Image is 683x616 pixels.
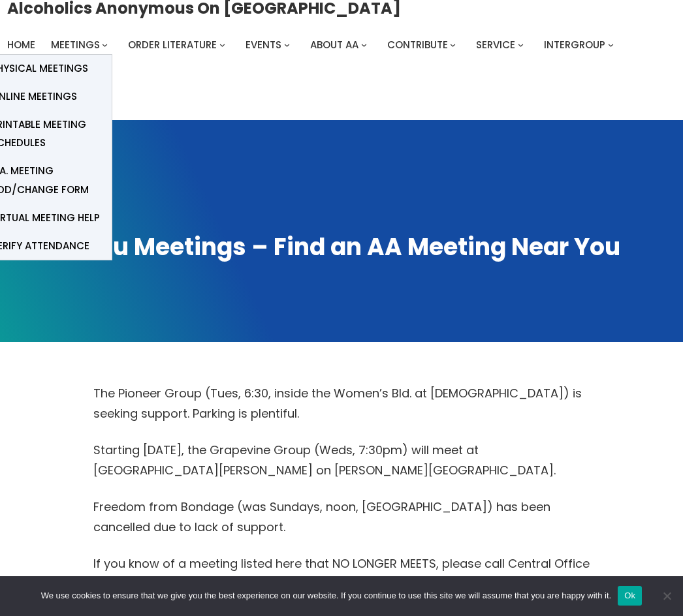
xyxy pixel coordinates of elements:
button: Events submenu [284,42,290,48]
a: Service [476,36,515,54]
span: Meetings [51,38,100,52]
span: Order Literature [128,38,217,52]
a: Contribute [387,36,448,54]
span: Events [246,38,281,52]
p: Starting [DATE], the Grapevine Group (Weds, 7:30pm) will meet at [GEOGRAPHIC_DATA][PERSON_NAME] o... [93,440,590,481]
a: Meetings [51,36,100,54]
button: Meetings submenu [102,42,108,48]
span: Intergroup [544,38,605,52]
span: Contribute [387,38,448,52]
span: No [660,589,673,602]
button: Order Literature submenu [219,42,225,48]
nav: Intergroup [7,36,618,54]
button: Service submenu [518,42,524,48]
p: Freedom from Bondage (was Sundays, noon, [GEOGRAPHIC_DATA]) has been cancelled due to lack of sup... [93,497,590,538]
a: Intergroup [544,36,605,54]
p: The Pioneer Group (Tues, 6:30, inside the Women’s Bld. at [DEMOGRAPHIC_DATA]) is seeking support.... [93,383,590,424]
button: Intergroup submenu [608,42,614,48]
button: Contribute submenu [450,42,456,48]
span: We use cookies to ensure that we give you the best experience on our website. If you continue to ... [41,589,611,602]
h1: Oahu Meetings – Find an AA Meeting Near You [12,232,671,264]
a: Events [246,36,281,54]
span: Service [476,38,515,52]
p: If you know of a meeting listed here that NO LONGER MEETS, please call Central Office ( ) so we c... [93,553,590,615]
button: Ok [618,586,642,606]
button: About AA submenu [361,42,367,48]
span: About AA [310,38,358,52]
a: Home [7,36,35,54]
span: Home [7,38,35,52]
a: About AA [310,36,358,54]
